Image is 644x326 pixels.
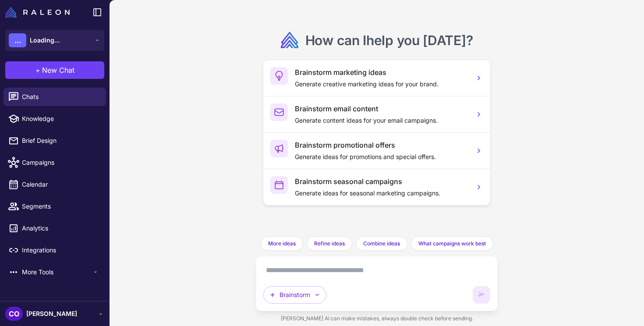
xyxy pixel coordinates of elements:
p: Generate ideas for seasonal marketing campaigns. [295,188,467,198]
img: Raleon Logo [5,7,70,18]
a: Knowledge [4,110,106,128]
button: Refine ideas [307,237,352,251]
span: Calendar [22,180,99,189]
a: Integrations [4,241,106,259]
a: Analytics [4,219,106,237]
button: Brainstorm [263,286,326,304]
p: Generate creative marketing ideas for your brand. [295,79,467,89]
h3: Brainstorm marketing ideas [295,67,467,78]
span: Analytics [22,223,99,233]
span: Chats [22,92,99,102]
h3: Brainstorm seasonal campaigns [295,176,467,187]
a: Raleon Logo [5,7,73,18]
a: Campaigns [4,153,106,172]
h2: How can I ? [305,32,473,49]
span: Refine ideas [314,240,345,248]
h3: Brainstorm promotional offers [295,140,467,150]
span: Campaigns [22,158,99,167]
button: What campaigns work best [411,237,493,251]
span: New Chat [42,65,74,75]
button: More ideas [261,237,303,251]
p: Generate content ideas for your email campaigns. [295,116,467,125]
div: [PERSON_NAME] AI can make mistakes, always double check before sending. [256,311,497,326]
span: help you [DATE] [366,32,466,48]
a: Calendar [4,175,106,194]
div: CO [5,307,23,321]
button: +New Chat [5,61,104,79]
span: Integrations [22,245,99,255]
h3: Brainstorm email content [295,103,467,114]
span: Combine ideas [363,240,400,248]
p: Generate ideas for promotions and special offers. [295,152,467,162]
span: [PERSON_NAME] [26,309,77,319]
span: Knowledge [22,114,99,124]
span: Loading... [30,35,60,45]
a: Segments [4,197,106,216]
a: Brief Design [4,131,106,150]
span: Brief Design [22,136,99,145]
span: + [35,65,40,75]
span: Segments [22,202,99,211]
span: More Tools [22,267,92,277]
a: Chats [4,88,106,106]
div: ... [9,33,26,47]
button: Combine ideas [356,237,407,251]
span: What campaigns work best [418,240,486,248]
button: ...Loading... [5,30,104,51]
span: More ideas [268,240,296,248]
